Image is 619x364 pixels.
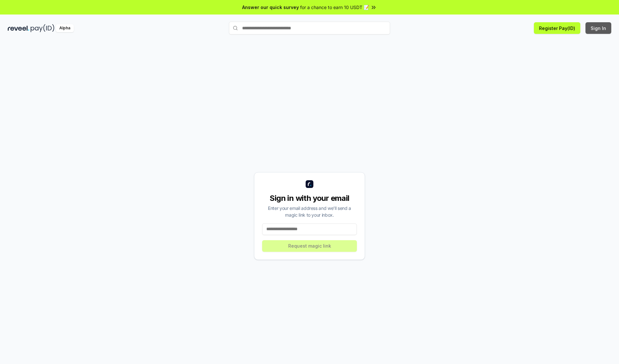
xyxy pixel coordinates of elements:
[262,205,357,218] div: Enter your email address and we’ll send a magic link to your inbox.
[8,24,29,32] img: reveel_dark
[242,4,299,11] span: Answer our quick survey
[306,180,313,188] img: logo_small
[300,4,369,11] span: for a chance to earn 10 USDT 📝
[56,24,74,32] div: Alpha
[534,22,580,34] button: Register Pay(ID)
[585,22,611,34] button: Sign In
[31,24,54,32] img: pay_id
[262,193,357,203] div: Sign in with your email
